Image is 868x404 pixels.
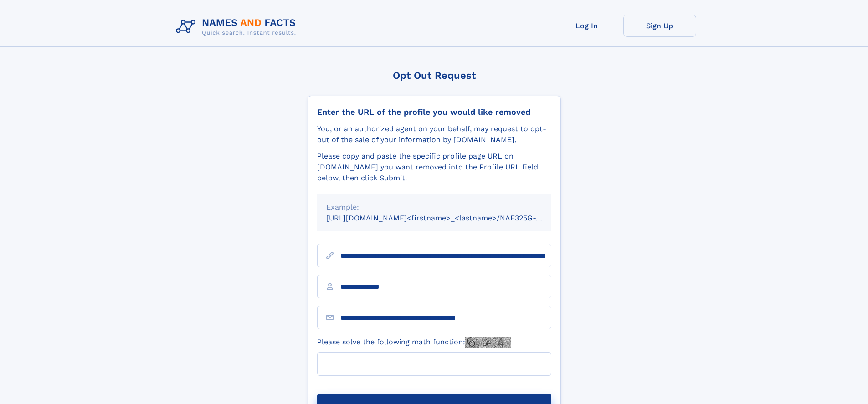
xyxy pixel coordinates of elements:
[308,70,561,81] div: Opt Out Request
[317,123,551,145] div: You, or an authorized agent on your behalf, may request to opt-out of the sale of your informatio...
[172,15,303,39] img: Logo Names and Facts
[317,337,511,348] label: Please solve the following math function:
[623,15,696,37] a: Sign Up
[550,15,623,37] a: Log In
[317,107,551,117] div: Enter the URL of the profile you would like removed
[326,202,542,213] div: Example:
[326,214,569,222] small: [URL][DOMAIN_NAME]<firstname>_<lastname>/NAF325G-xxxxxxxx
[317,151,551,184] div: Please copy and paste the specific profile page URL on [DOMAIN_NAME] you want removed into the Pr...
